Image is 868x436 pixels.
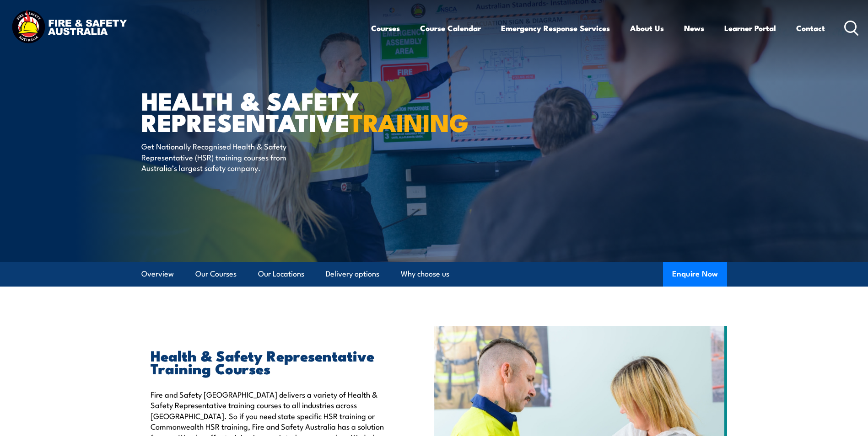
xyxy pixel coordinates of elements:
[350,102,469,140] strong: TRAINING
[258,262,304,286] a: Our Locations
[326,262,379,286] a: Delivery options
[630,16,664,40] a: About Us
[663,262,727,287] button: Enquire Now
[420,16,481,40] a: Course Calendar
[371,16,400,40] a: Courses
[151,349,392,374] h2: Health & Safety Representative Training Courses
[141,90,367,132] h1: Health & Safety Representative
[141,262,174,286] a: Overview
[401,262,449,286] a: Why choose us
[684,16,704,40] a: News
[724,16,776,40] a: Learner Portal
[141,141,308,173] p: Get Nationally Recognised Health & Safety Representative (HSR) training courses from Australia’s ...
[796,16,825,40] a: Contact
[501,16,610,40] a: Emergency Response Services
[195,262,237,286] a: Our Courses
